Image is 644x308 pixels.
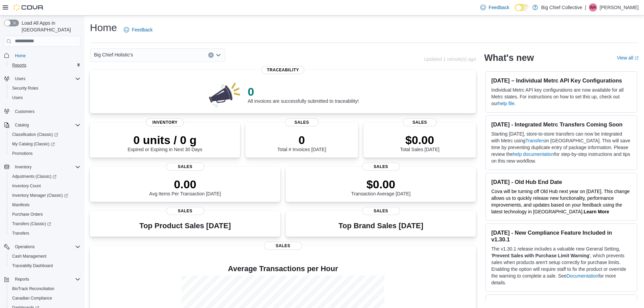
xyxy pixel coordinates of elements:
span: Purchase Orders [12,212,43,217]
span: WA [590,3,596,11]
span: Sales [166,163,204,171]
span: Transfers (Classic) [9,220,80,228]
span: Promotions [12,151,33,156]
span: Manifests [12,202,29,208]
p: [PERSON_NAME] [600,3,639,11]
button: Manifests [7,200,83,210]
p: Updated 1 minute(s) ago [424,56,476,62]
a: Transfers (Classic) [7,219,83,229]
p: $0.00 [351,177,411,191]
button: BioTrack Reconciliation [7,284,83,293]
button: Users [1,74,83,84]
button: Transfers [7,229,83,238]
h3: Top Brand Sales [DATE] [338,222,423,230]
div: Total Sales [DATE] [400,133,439,152]
a: help documentation [513,151,554,157]
div: All invoices are successfully submitted to traceability! [248,85,359,104]
img: Cova [14,4,44,11]
span: Feedback [132,26,152,33]
span: Load All Apps in [GEOGRAPHIC_DATA] [19,20,80,33]
div: Expired or Expiring in Next 30 Days [128,133,202,152]
p: Big Chief Collective [541,3,582,11]
span: Inventory [12,163,80,171]
span: Security Roles [12,86,38,91]
a: Reports [9,61,29,69]
a: Feedback [478,1,512,14]
div: Total # Invoices [DATE] [277,133,326,152]
h3: [DATE] - Old Hub End Date [491,179,631,185]
a: Learn More [584,209,609,214]
span: Inventory Count [12,183,41,189]
a: Feedback [121,23,155,37]
span: Big Chief Holistic's [94,51,133,59]
a: Transfers [525,138,545,143]
button: Reports [12,275,32,283]
span: Cash Management [12,254,46,259]
span: Promotions [9,149,80,158]
span: Inventory Count [9,182,80,190]
span: Feedback [488,4,509,11]
h3: [DATE] – Individual Metrc API Key Configurations [491,77,631,84]
span: Inventory [15,164,31,170]
a: Canadian Compliance [9,294,55,302]
button: Clear input [208,52,214,58]
span: Users [12,95,23,100]
p: Starting [DATE], store-to-store transfers can now be integrated with Metrc using in [GEOGRAPHIC_D... [491,131,631,164]
a: My Catalog (Classic) [9,140,57,148]
a: Transfers (Classic) [9,220,54,228]
a: Customers [12,108,37,116]
span: Purchase Orders [9,210,80,218]
span: Users [9,94,80,102]
input: Dark Mode [515,4,529,11]
a: Transfers [9,229,32,237]
span: Sales [403,118,437,126]
span: Reports [15,277,29,282]
span: Security Roles [9,84,80,92]
button: Home [1,51,83,61]
span: Operations [15,244,35,250]
button: Catalog [12,121,31,129]
span: Adjustments (Classic) [12,174,56,179]
button: Open list of options [216,52,221,58]
a: Classification (Classic) [9,131,61,139]
a: Adjustments (Classic) [7,172,83,181]
span: Home [15,53,26,58]
button: Canadian Compliance [7,293,83,303]
button: Purchase Orders [7,210,83,219]
div: Avg Items Per Transaction [DATE] [149,177,221,196]
p: The v1.30.1 release includes a valuable new General Setting, ' ', which prevents sales when produ... [491,245,631,286]
a: Inventory Manager (Classic) [9,191,71,199]
a: My Catalog (Classic) [7,139,83,149]
button: Catalog [1,120,83,130]
button: Reports [7,61,83,70]
span: Catalog [12,121,80,129]
h2: What's new [484,52,534,63]
div: Wilson Allen [589,3,597,11]
a: View allExternal link [617,55,639,61]
span: Users [15,76,25,81]
a: Home [12,52,28,60]
span: Transfers [12,231,29,236]
a: Manifests [9,201,32,209]
a: Security Roles [9,84,41,92]
a: Users [9,94,25,102]
img: 0 [207,81,242,108]
h3: [DATE] - Integrated Metrc Transfers Coming Soon [491,121,631,128]
span: Sales [166,207,204,215]
span: Sales [362,163,400,171]
h3: [DATE] - New Compliance Feature Included in v1.30.1 [491,229,631,243]
h1: Home [90,21,117,34]
p: 0 [248,85,359,98]
span: Customers [12,107,80,116]
button: Operations [1,242,83,252]
span: Sales [285,118,319,126]
span: Traceability [262,66,305,74]
span: Traceabilty Dashboard [9,262,80,270]
p: $0.00 [400,133,439,147]
div: Transaction Average [DATE] [351,177,411,196]
p: 0.00 [149,177,221,191]
span: Canadian Compliance [9,294,80,302]
button: Inventory Count [7,181,83,191]
span: Adjustments (Classic) [9,172,80,181]
span: BioTrack Reconciliation [12,286,54,291]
